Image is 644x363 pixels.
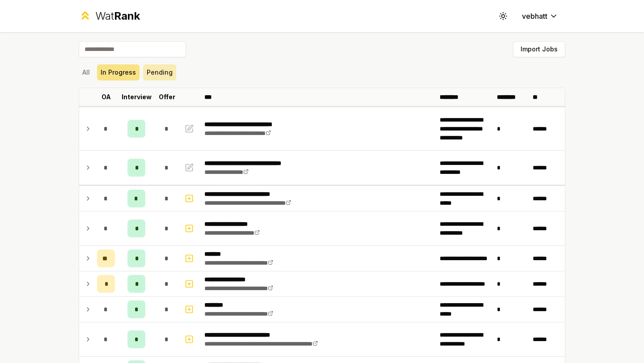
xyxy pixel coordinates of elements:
[102,93,111,101] p: OA
[79,9,140,23] a: WatRank
[95,9,140,23] div: Wat
[513,41,565,57] button: Import Jobs
[143,64,176,80] button: Pending
[114,9,140,22] span: Rank
[97,64,140,80] button: In Progress
[159,93,175,101] p: Offer
[515,8,565,24] button: vebhatt
[522,11,547,21] span: vebhatt
[122,93,152,101] p: Interview
[79,64,93,80] button: All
